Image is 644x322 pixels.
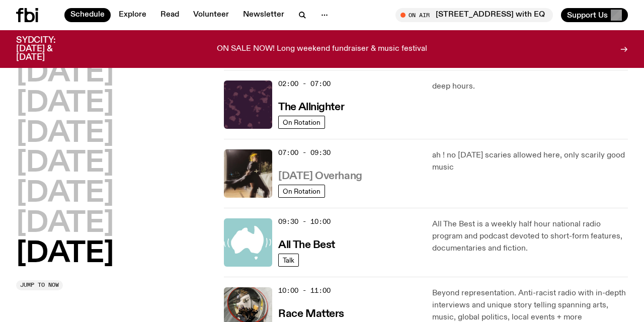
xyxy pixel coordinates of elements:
a: On Rotation [278,185,325,198]
p: ON SALE NOW! Long weekend fundraiser & music festival [217,45,427,54]
button: [DATE] [16,240,114,268]
a: The Allnighter [278,100,344,113]
a: Schedule [64,8,111,22]
p: deep hours. [432,80,628,93]
h3: The Allnighter [278,102,344,113]
a: Volunteer [187,8,235,22]
button: [DATE] [16,149,114,178]
button: [DATE] [16,59,114,88]
span: Jump to now [20,282,59,288]
h3: Race Matters [278,309,344,319]
button: [DATE] [16,120,114,148]
span: Support Us [567,11,608,20]
button: [DATE] [16,210,114,238]
h3: SYDCITY: [DATE] & [DATE] [16,36,80,62]
button: [DATE] [16,90,114,118]
span: 09:30 - 10:00 [278,217,331,226]
a: Newsletter [237,8,290,22]
a: Read [154,8,185,22]
p: All The Best is a weekly half hour national radio program and podcast devoted to short-form featu... [432,218,628,255]
span: Talk [283,256,294,264]
span: 07:00 - 09:30 [278,148,331,157]
a: On Rotation [278,116,325,129]
a: All The Best [278,238,335,251]
span: 02:00 - 07:00 [278,79,331,89]
h3: All The Best [278,240,335,251]
span: On Rotation [283,118,320,126]
button: Jump to now [16,280,63,290]
a: Explore [113,8,152,22]
a: Race Matters [278,307,344,319]
button: Support Us [561,8,628,22]
span: On Rotation [283,187,320,195]
p: ah ! no [DATE] scaries allowed here, only scarily good music [432,149,628,174]
button: On Air[STREET_ADDRESS] with EQ [395,8,553,22]
a: [DATE] Overhang [278,169,362,182]
h3: [DATE] Overhang [278,171,362,182]
button: [DATE] [16,180,114,208]
a: Talk [278,254,299,267]
span: 10:00 - 11:00 [278,286,331,295]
